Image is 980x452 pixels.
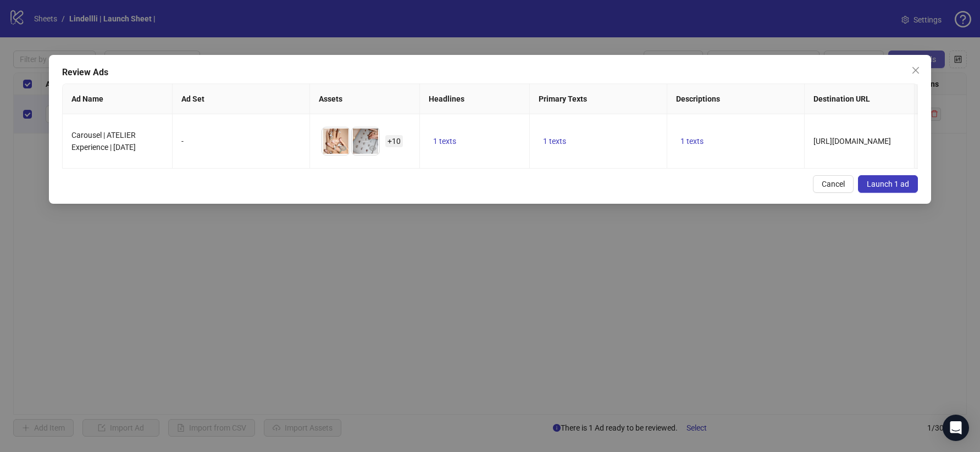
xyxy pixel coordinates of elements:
span: 1 texts [543,137,566,146]
span: Launch 1 ad [867,180,909,188]
button: Preview [336,142,350,155]
span: close [911,66,920,75]
span: Carousel | ATELIER Experience | [DATE] [71,131,136,152]
button: 1 texts [429,135,461,148]
th: Destination URL [805,84,915,114]
button: Close [907,62,924,79]
div: Review Ads [62,66,918,79]
span: eye [339,144,347,152]
div: Open Intercom Messenger [943,415,969,441]
button: 1 texts [539,135,571,148]
span: Cancel [822,180,845,188]
button: 1 texts [676,135,708,148]
button: Cancel [813,175,854,193]
th: Ad Set [173,84,310,114]
img: Asset 2 [352,127,379,155]
th: Descriptions [667,84,805,114]
th: Primary Texts [530,84,667,114]
img: Asset 1 [322,127,350,155]
button: Preview [366,142,379,155]
span: + 10 [385,135,403,147]
th: Ad Name [63,84,173,114]
div: - [181,135,301,147]
button: Launch 1 ad [858,175,918,193]
span: 1 texts [433,137,456,146]
th: Assets [310,84,420,114]
span: 1 texts [680,137,704,146]
span: [URL][DOMAIN_NAME] [813,137,891,146]
span: eye [369,144,377,152]
th: Headlines [420,84,530,114]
